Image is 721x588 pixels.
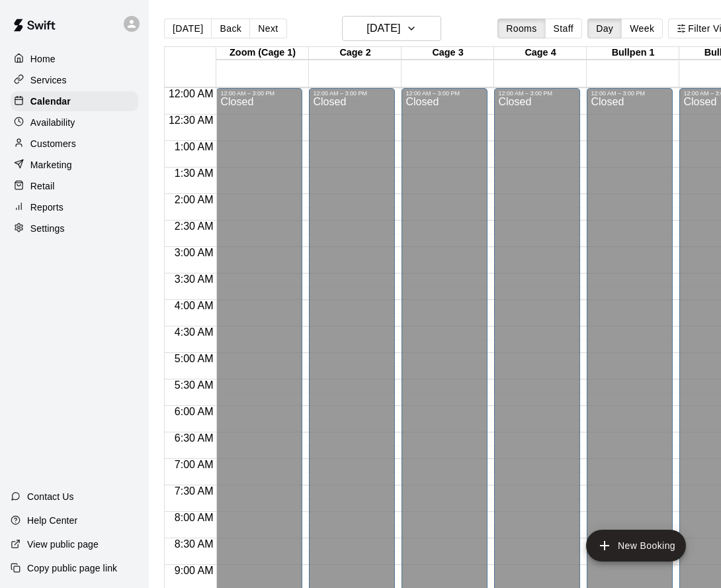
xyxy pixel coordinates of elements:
span: 12:30 AM [165,115,217,126]
button: [DATE] [164,19,212,38]
div: 12:00 AM – 3:00 PM [405,90,484,97]
p: Marketing [30,158,72,171]
div: Cage 3 [402,47,494,60]
span: 7:00 AM [171,459,217,470]
a: Settings [11,219,138,238]
span: 8:30 AM [171,538,217,550]
button: [DATE] [342,16,441,41]
p: View public page [27,538,99,551]
p: Customers [30,137,76,150]
a: Calendar [11,91,138,111]
p: Home [30,52,56,66]
div: 12:00 AM – 3:00 PM [220,90,298,97]
a: Home [11,49,138,69]
span: 9:00 AM [171,565,217,576]
span: 6:30 AM [171,432,217,444]
button: Staff [545,19,583,38]
div: 12:00 AM – 3:00 PM [591,90,669,97]
a: Customers [11,134,138,154]
span: 1:00 AM [171,141,217,152]
div: Zoom (Cage 1) [216,47,309,60]
span: 1:30 AM [171,168,217,179]
a: Marketing [11,155,138,175]
span: 2:30 AM [171,220,217,232]
div: Cage 4 [494,47,587,60]
span: 2:00 AM [171,194,217,205]
span: 6:00 AM [171,406,217,417]
div: 12:00 AM – 3:00 PM [313,90,391,97]
h6: [DATE] [366,19,400,38]
span: 8:00 AM [171,512,217,523]
a: Retail [11,176,138,196]
div: Bullpen 1 [587,47,679,60]
p: Calendar [30,95,71,108]
p: Copy public page link [27,562,117,575]
span: 3:30 AM [171,273,217,285]
button: Rooms [497,19,545,38]
a: Availability [11,113,138,132]
button: add [586,530,686,562]
span: 12:00 AM [165,88,217,99]
a: Reports [11,197,138,217]
span: 7:30 AM [171,485,217,497]
p: Availability [30,116,75,129]
span: 5:00 AM [171,353,217,364]
a: Services [11,70,138,90]
button: Next [249,19,286,38]
span: 5:30 AM [171,379,217,391]
button: Back [211,19,250,38]
div: Cage 2 [309,47,402,60]
span: 4:00 AM [171,300,217,311]
p: Contact Us [27,490,74,503]
p: Settings [30,222,65,235]
span: 4:30 AM [171,326,217,338]
p: Reports [30,201,64,214]
p: Services [30,73,67,87]
p: Retail [30,179,55,193]
button: Day [587,19,622,38]
p: Help Center [27,514,77,527]
span: 3:00 AM [171,247,217,258]
button: Week [621,19,663,38]
div: 12:00 AM – 3:00 PM [498,90,576,97]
